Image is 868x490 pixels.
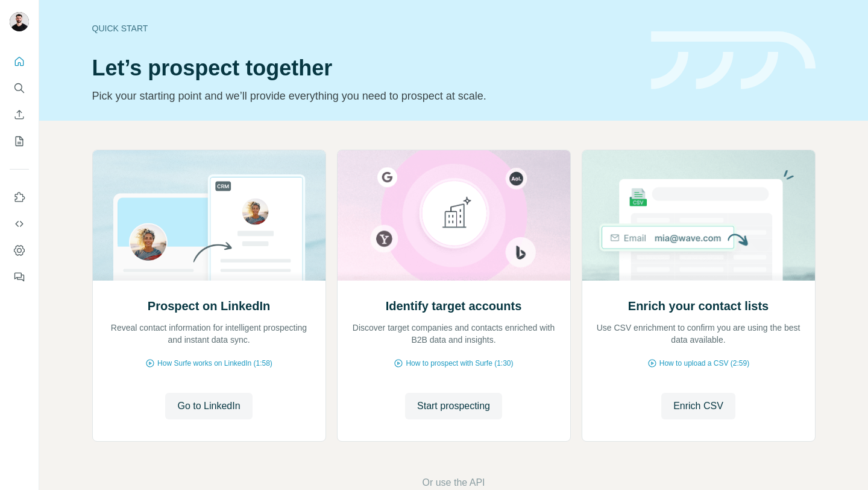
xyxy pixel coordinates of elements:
img: Prospect on LinkedIn [92,150,326,281]
h2: Prospect on LinkedIn [148,297,270,314]
button: My lists [10,130,29,152]
p: Pick your starting point and we’ll provide everything you need to prospect at scale. [92,87,637,104]
button: Or use the API [422,476,485,490]
h1: Let’s prospect together [92,56,637,80]
span: Start prospecting [417,399,490,413]
button: Enrich CSV [661,393,735,419]
button: Use Surfe on LinkedIn [10,186,29,208]
img: Identify target accounts [337,150,571,281]
img: Avatar [10,12,29,31]
h2: Enrich your contact lists [628,297,769,314]
span: Go to LinkedIn [177,399,240,413]
img: banner [651,31,816,90]
h2: Identify target accounts [386,297,522,314]
button: Dashboard [10,240,29,261]
div: Quick start [92,22,637,34]
span: How Surfe works on LinkedIn (1:58) [157,358,272,369]
button: Start prospecting [405,393,502,419]
p: Use CSV enrichment to confirm you are using the best data available. [594,322,803,346]
button: Enrich CSV [10,104,29,126]
button: Quick start [10,51,29,72]
span: How to prospect with Surfe (1:30) [406,358,513,369]
button: Use Surfe API [10,213,29,235]
button: Feedback [10,266,29,288]
img: Enrich your contact lists [582,150,816,281]
p: Discover target companies and contacts enriched with B2B data and insights. [350,322,558,346]
p: Reveal contact information for intelligent prospecting and instant data sync. [105,322,313,346]
span: Enrich CSV [673,399,723,413]
span: How to upload a CSV (2:59) [659,358,749,369]
button: Go to LinkedIn [165,393,252,419]
button: Search [10,77,29,99]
